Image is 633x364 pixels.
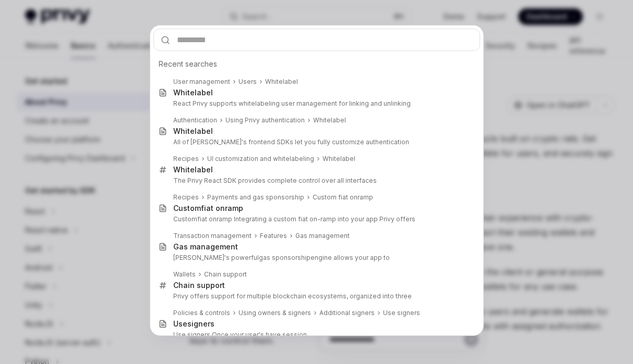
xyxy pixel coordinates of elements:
[173,155,199,163] div: Recipes
[265,78,298,86] div: Whitelabel
[173,215,197,223] b: Custom
[173,215,458,223] p: fiat onramp Integrating a custom fiat on-ramp into your app Privy offers
[173,254,458,262] p: [PERSON_NAME]'s powerful engine allows your app to
[173,242,238,252] div: Gas management
[173,88,213,97] b: Whitelabel
[173,204,243,213] div: fiat onramp
[260,232,287,240] div: Features
[173,204,201,212] b: Custom
[173,116,217,124] div: Authentication
[323,155,355,163] div: Whitelabel
[238,78,257,86] div: Users
[173,292,458,300] p: Privy offers support for multiple blockchain ecosystems, organized into three
[173,309,230,317] div: Policies & controls
[173,99,458,108] p: React Privy supports whitelabeling user management for linking and unlinking
[383,309,420,317] div: Use signers
[204,270,247,279] div: Chain support
[207,193,304,202] div: Payments and gas sponsorship
[313,193,373,202] div: Custom fiat onramp
[187,319,214,328] b: signers
[173,281,225,290] b: Chain support
[173,270,196,279] div: Wallets
[173,319,214,329] div: Use
[259,254,310,261] b: gas sponsorship
[207,155,314,163] div: UI customization and whitelabeling
[173,177,458,185] p: The Privy React SDK provides complete control over all interfaces
[173,193,199,202] div: Recipes
[173,127,213,135] b: Whitelabel
[238,309,311,317] div: Using owners & signers
[225,116,305,124] div: Using Privy authentication
[173,331,458,339] p: Use signers Once your user's have session
[319,309,375,317] div: Additional signers
[159,59,217,69] span: Recent searches
[173,232,252,240] div: Transaction management
[173,78,230,86] div: User management
[173,138,458,146] p: All of [PERSON_NAME]'s frontend SDKs let you fully customize authentication
[295,232,350,240] div: Gas management
[313,116,346,124] div: Whitelabel
[173,165,213,174] b: Whitelabel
